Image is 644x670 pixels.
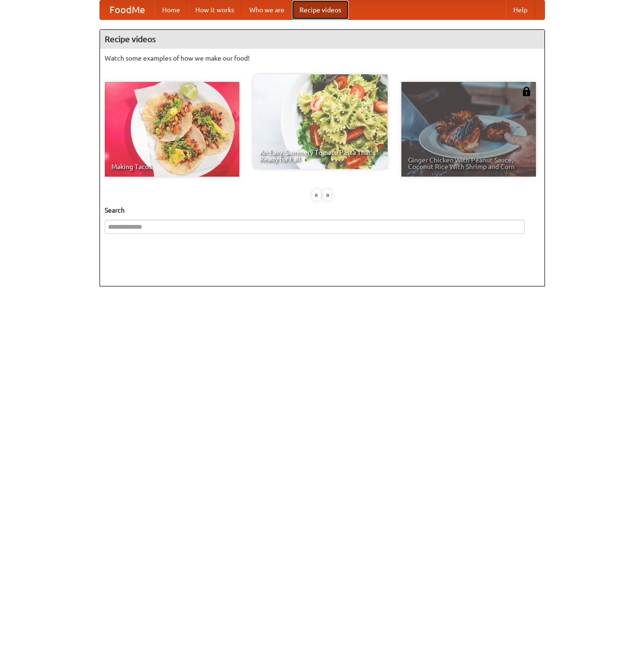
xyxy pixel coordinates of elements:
span: An Easy, Summery Tomato Pasta That's Ready for Fall [260,149,381,162]
a: Who we are [242,0,292,19]
h4: Recipe videos [100,30,544,49]
span: Making Tacos [111,163,233,170]
img: 483408.png [522,87,531,96]
p: Watch some examples of how we make our food! [105,54,540,63]
div: « [312,189,321,201]
a: Recipe videos [292,0,349,19]
div: » [323,189,332,201]
a: Making Tacos [105,82,239,177]
a: Home [154,0,188,19]
a: Help [506,0,535,19]
h5: Search [105,205,540,215]
a: An Easy, Summery Tomato Pasta That's Ready for Fall [253,74,388,169]
a: How it works [188,0,242,19]
a: FoodMe [100,0,154,19]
